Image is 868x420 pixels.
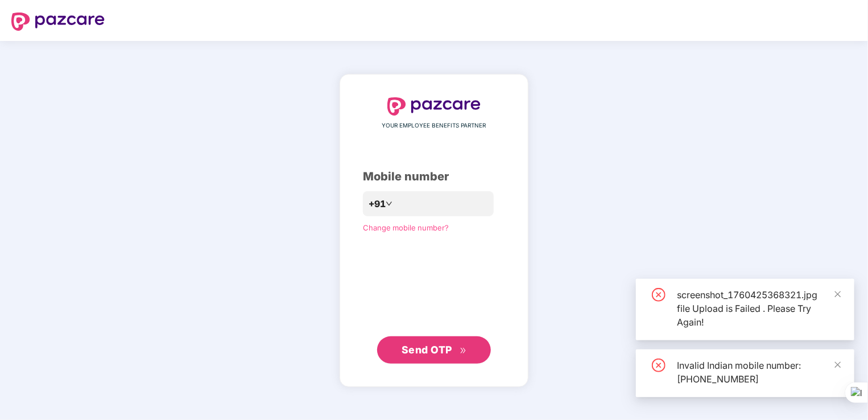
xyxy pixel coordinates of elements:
[11,13,105,31] img: logo
[677,359,841,386] div: Invalid Indian mobile number: [PHONE_NUMBER]
[677,288,841,329] div: screenshot_1760425368321.jpg file Upload is Failed . Please Try Again!
[652,288,666,302] span: close-circle
[652,359,666,372] span: close-circle
[460,347,467,355] span: double-right
[402,344,452,356] span: Send OTP
[382,121,486,130] span: YOUR EMPLOYEE BENEFITS PARTNER
[834,361,842,369] span: close
[369,197,386,211] span: +91
[363,168,505,186] div: Mobile number
[387,97,481,116] img: logo
[834,290,842,298] span: close
[386,200,392,207] span: down
[363,223,449,232] a: Change mobile number?
[377,336,491,364] button: Send OTPdouble-right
